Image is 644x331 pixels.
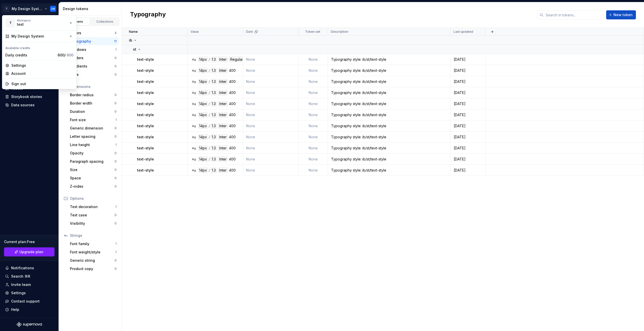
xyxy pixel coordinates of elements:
[11,34,68,39] div: My Design System
[3,43,75,51] div: Available credits
[17,22,60,27] div: test
[6,18,15,27] div: T
[11,63,73,68] div: Settings
[11,71,73,76] div: Account
[67,53,73,57] span: 600
[5,53,56,58] div: Daily credits
[58,53,73,57] span: 600 /
[11,81,73,86] div: Sign out
[17,19,68,22] div: Workspace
